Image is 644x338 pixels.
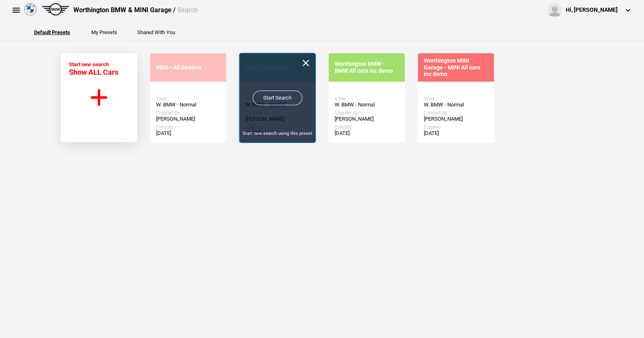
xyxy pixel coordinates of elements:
img: bmw.png [24,3,36,15]
div: W. BMW - Normal [424,102,488,108]
div: MINI - All Dealers [156,64,220,71]
div: [DATE] [335,130,399,136]
div: Hi, [PERSON_NAME] [566,6,618,14]
div: W. BMW - Normal [156,102,220,108]
button: Default Presets [34,30,70,35]
div: Worthington MINI Garage - MINI All cars inc demo [424,57,488,78]
div: Worthington BMW & MINI Garage / [73,6,197,15]
div: W. BMW - Normal [335,102,399,108]
button: Shared With You [137,30,175,35]
div: View: [156,96,220,102]
button: Start new search Show ALL Cars [60,53,137,142]
span: Search [177,6,197,14]
div: [PERSON_NAME] [424,116,488,122]
img: mini.png [42,3,69,15]
div: View: [335,96,399,102]
div: Created: [335,124,399,130]
div: Created: [156,124,220,130]
div: [DATE] [156,130,220,136]
div: [PERSON_NAME] [335,116,399,122]
div: Created By: [335,110,399,116]
a: Start Search [253,91,302,105]
div: [PERSON_NAME] [156,116,220,122]
div: View: [424,96,488,102]
div: Start new search using this preset [239,130,316,136]
div: Created: [424,124,488,130]
div: Created By: [156,110,220,116]
div: Created By: [424,110,488,116]
span: Show ALL Cars [69,68,118,76]
div: Worthington BMW - BMW All cars inc demo [335,61,399,74]
button: My Presets [91,30,117,35]
div: Start new search [69,61,118,76]
div: [DATE] [424,130,488,136]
